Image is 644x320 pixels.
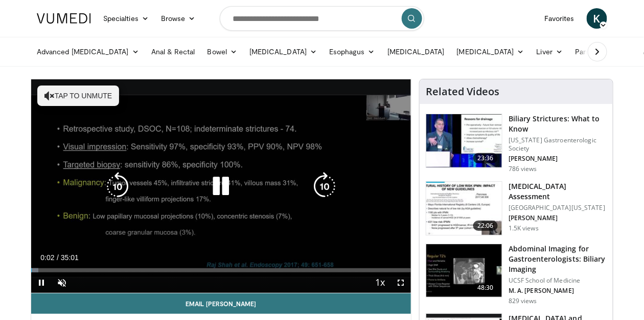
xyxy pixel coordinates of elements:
a: Esophagus [323,41,381,62]
a: Email [PERSON_NAME] [31,293,411,314]
a: Browse [155,8,202,29]
span: 35:01 [61,253,79,262]
a: Favorites [538,8,581,29]
img: 212708d2-4259-45bf-9ace-24d89c6e5418.150x105_q85_crop-smart_upscale.jpg [426,114,502,167]
a: [MEDICAL_DATA] [381,41,451,62]
p: 786 views [509,165,537,173]
img: VuMedi Logo [37,13,91,24]
a: 23:36 Biliary Strictures: What to Know [US_STATE] Gastroenterologic Society [PERSON_NAME] 786 views [426,114,607,173]
button: Playback Rate [370,272,390,293]
div: Progress Bar [31,268,411,272]
img: e4f9723f-2aee-40c6-9d41-abc4878371f5.150x105_q85_crop-smart_upscale.jpg [426,244,502,297]
p: M. A. [PERSON_NAME] [509,287,607,295]
h3: [MEDICAL_DATA] Assessment [509,181,607,202]
a: Advanced [MEDICAL_DATA] [31,41,145,62]
h3: Biliary Strictures: What to Know [509,114,607,134]
p: [PERSON_NAME] [509,155,607,163]
a: [MEDICAL_DATA] [451,41,531,62]
a: 22:06 [MEDICAL_DATA] Assessment [GEOGRAPHIC_DATA][US_STATE] [PERSON_NAME] 1.5K views [426,181,607,236]
h4: Related Videos [426,86,499,98]
button: Tap to unmute [37,86,119,106]
button: Unmute [52,272,72,293]
span: / [57,253,59,262]
span: 0:02 [40,253,54,262]
span: 48:30 [473,283,498,293]
span: 22:06 [473,221,498,231]
a: Anal & Rectal [145,41,201,62]
p: UCSF School of Medicine [509,276,607,285]
a: Bowel [201,41,243,62]
p: [US_STATE] Gastroenterologic Society [509,136,607,153]
a: K [587,8,607,29]
input: Search topics, interventions [220,6,424,31]
button: Fullscreen [390,272,411,293]
a: [MEDICAL_DATA] [243,41,323,62]
p: 829 views [509,297,537,305]
a: Specialties [97,8,155,29]
p: 1.5K views [509,224,539,232]
span: 23:36 [473,153,498,163]
button: Pause [31,272,52,293]
h3: Abdominal Imaging for Gastroenterologists: Biliary Imaging [509,244,607,274]
p: [GEOGRAPHIC_DATA][US_STATE] [509,204,607,212]
p: [PERSON_NAME] [509,214,607,222]
img: f2de704e-e447-4d57-80c9-833d99ae96b1.150x105_q85_crop-smart_upscale.jpg [426,182,502,235]
a: 48:30 Abdominal Imaging for Gastroenterologists: Biliary Imaging UCSF School of Medicine M. A. [P... [426,244,607,305]
a: Liver [531,41,569,62]
video-js: Video Player [31,79,411,293]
